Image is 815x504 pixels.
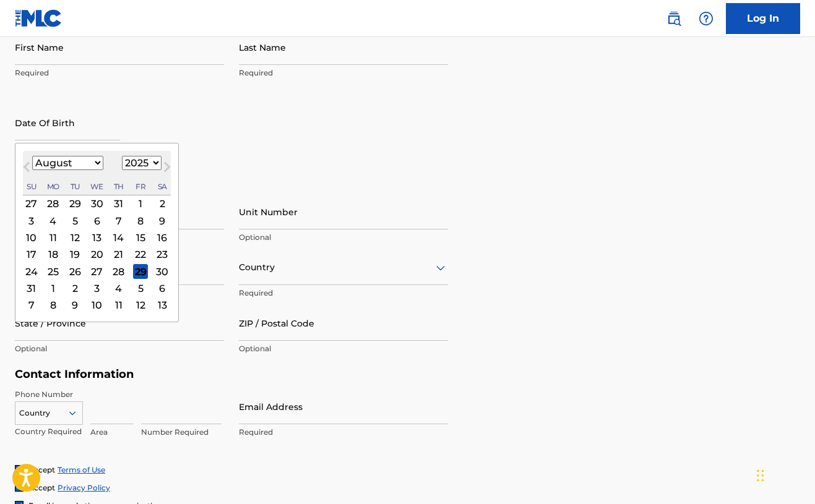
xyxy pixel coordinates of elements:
[239,288,448,299] p: Required
[111,230,126,245] div: Choose Thursday, August 14th, 2025
[46,247,61,262] div: Choose Monday, August 18th, 2025
[111,247,126,262] div: Choose Thursday, August 21st, 2025
[239,427,448,438] p: Required
[15,343,224,354] p: Optional
[67,264,82,279] div: Choose Tuesday, August 26th, 2025
[67,247,82,262] div: Choose Tuesday, August 19th, 2025
[239,67,448,79] p: Required
[133,230,148,245] div: Choose Friday, August 15th, 2025
[694,6,718,31] div: Help
[46,264,61,279] div: Choose Monday, August 25th, 2025
[111,179,126,194] div: Thursday
[157,160,177,179] button: Next Month
[24,297,39,312] div: Choose Sunday, September 7th, 2025
[155,179,170,194] div: Saturday
[90,281,105,296] div: Choose Wednesday, September 3rd, 2025
[15,426,83,437] p: Country Required
[155,196,170,211] div: Choose Saturday, August 2nd, 2025
[666,11,681,26] img: search
[133,213,148,228] div: Choose Friday, August 8th, 2025
[111,297,126,312] div: Choose Thursday, September 11th, 2025
[111,264,126,279] div: Choose Thursday, August 28th, 2025
[90,179,105,194] div: Wednesday
[24,281,39,296] div: Choose Sunday, August 31st, 2025
[111,196,126,211] div: Choose Thursday, July 31st, 2025
[17,160,37,179] button: Previous Month
[58,483,110,492] a: Privacy Policy
[155,213,170,228] div: Choose Saturday, August 9th, 2025
[662,6,686,31] a: Public Search
[133,247,148,262] div: Choose Friday, August 22nd, 2025
[24,264,39,279] div: Choose Sunday, August 24th, 2025
[46,196,61,211] div: Choose Monday, July 28th, 2025
[15,466,23,473] img: checkbox
[58,465,105,474] a: Terms of Use
[24,230,39,245] div: Choose Sunday, August 10th, 2025
[90,213,105,228] div: Choose Wednesday, August 6th, 2025
[699,11,714,26] img: help
[90,264,105,279] div: Choose Wednesday, August 27th, 2025
[757,457,764,494] div: Drag
[24,196,39,211] div: Choose Sunday, July 27th, 2025
[90,196,105,211] div: Choose Wednesday, July 30th, 2025
[28,483,55,492] span: Accept
[111,213,126,228] div: Choose Thursday, August 7th, 2025
[133,281,148,296] div: Choose Friday, September 5th, 2025
[753,445,815,504] iframe: Chat Widget
[15,484,23,491] img: checkbox
[90,427,134,438] p: Area
[141,427,222,438] p: Number Required
[133,297,148,312] div: Choose Friday, September 12th, 2025
[15,367,448,382] h5: Contact Information
[67,281,82,296] div: Choose Tuesday, September 2nd, 2025
[24,179,39,194] div: Sunday
[67,196,82,211] div: Choose Tuesday, July 29th, 2025
[155,297,170,312] div: Choose Saturday, September 13th, 2025
[24,247,39,262] div: Choose Sunday, August 17th, 2025
[67,297,82,312] div: Choose Tuesday, September 9th, 2025
[133,264,148,279] div: Choose Friday, August 29th, 2025
[239,343,448,354] p: Optional
[24,213,39,228] div: Choose Sunday, August 3rd, 2025
[90,297,105,312] div: Choose Wednesday, September 10th, 2025
[15,181,800,195] h5: Personal Address
[67,230,82,245] div: Choose Tuesday, August 12th, 2025
[239,232,448,243] p: Optional
[46,179,61,194] div: Monday
[46,230,61,245] div: Choose Monday, August 11th, 2025
[28,465,55,474] span: Accept
[15,143,179,322] div: Choose Date
[46,281,61,296] div: Choose Monday, September 1st, 2025
[726,3,800,34] a: Log In
[15,67,224,79] p: Required
[67,179,82,194] div: Tuesday
[155,247,170,262] div: Choose Saturday, August 23rd, 2025
[46,297,61,312] div: Choose Monday, September 8th, 2025
[133,179,148,194] div: Friday
[133,196,148,211] div: Choose Friday, August 1st, 2025
[155,264,170,279] div: Choose Saturday, August 30th, 2025
[67,213,82,228] div: Choose Tuesday, August 5th, 2025
[111,281,126,296] div: Choose Thursday, September 4th, 2025
[23,195,171,314] div: Month August, 2025
[46,213,61,228] div: Choose Monday, August 4th, 2025
[90,230,105,245] div: Choose Wednesday, August 13th, 2025
[15,9,63,27] img: MLC Logo
[155,281,170,296] div: Choose Saturday, September 6th, 2025
[155,230,170,245] div: Choose Saturday, August 16th, 2025
[90,247,105,262] div: Choose Wednesday, August 20th, 2025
